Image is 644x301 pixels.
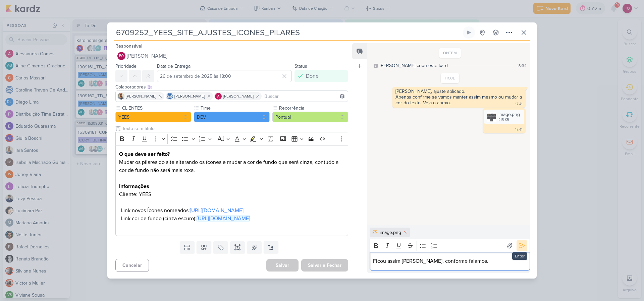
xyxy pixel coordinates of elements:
[119,206,344,215] p: -Link novos Ícones nomeados:
[498,111,520,118] div: image.png
[512,252,527,260] div: Enter
[119,183,149,190] strong: Informações
[115,63,137,69] label: Prioridade
[272,112,348,122] button: Pontual
[174,93,205,99] span: [PERSON_NAME]
[115,145,348,236] div: Editor editing area: main
[484,110,524,124] div: image.png
[498,117,520,123] div: 215 KB
[119,215,344,223] p: -Link cor de fundo (cinza escuro):
[380,229,401,236] div: image.png
[115,112,191,122] button: YEES
[119,158,344,174] p: Mudar os pilares do site alterando os ícones e mudar a cor de fundo que será cinza, contudo a cor...
[373,257,526,265] p: Ficou assim [PERSON_NAME], conforme falamos.
[190,207,244,214] a: [URL][DOMAIN_NAME]
[395,88,522,94] div: [PERSON_NAME], ajuste aplicado.
[466,30,472,35] div: Ligar relógio
[121,105,191,112] label: CLIENTES
[126,93,156,99] span: [PERSON_NAME]
[197,215,250,222] a: [URL][DOMAIN_NAME]
[223,93,254,99] span: [PERSON_NAME]
[118,93,124,100] img: Iara Santos
[119,190,344,198] p: Cliente: YEES
[487,112,496,122] img: WPRvjFzOZgpfToaiERHtu0Zq2ANX8q4OXi0vzstS.png
[215,93,222,100] img: Alessandra Gomes
[127,52,167,60] span: [PERSON_NAME]
[515,127,523,132] div: 17:41
[517,63,527,69] div: 13:34
[370,239,530,252] div: Editor toolbar
[119,54,124,58] p: FO
[263,92,346,100] input: Buscar
[294,70,348,82] button: Done
[370,252,530,270] div: Editor editing area: main
[115,259,149,272] button: Cancelar
[278,105,348,112] label: Recorrência
[200,105,270,112] label: Time
[306,72,319,80] div: Done
[395,94,523,106] div: Apenas confirme se vamos manter assim mesmo ou mudar a cor do texto. Veja o anexo.
[194,112,270,122] button: DEV
[166,93,173,100] img: Caroline Traven De Andrade
[114,26,462,39] input: Kard Sem Título
[157,70,292,82] input: Select a date
[121,125,348,132] input: Texto sem título
[115,43,142,49] label: Responsável
[157,63,191,69] label: Data de Entrega
[117,52,125,60] div: Fabio Oliveira
[294,63,307,69] label: Status
[119,151,170,158] strong: O que deve ser feito?
[115,83,348,91] div: Colaboradores
[515,102,523,107] div: 17:41
[115,50,348,62] button: FO [PERSON_NAME]
[115,132,348,145] div: Editor toolbar
[380,62,448,69] div: [PERSON_NAME] criou este kard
